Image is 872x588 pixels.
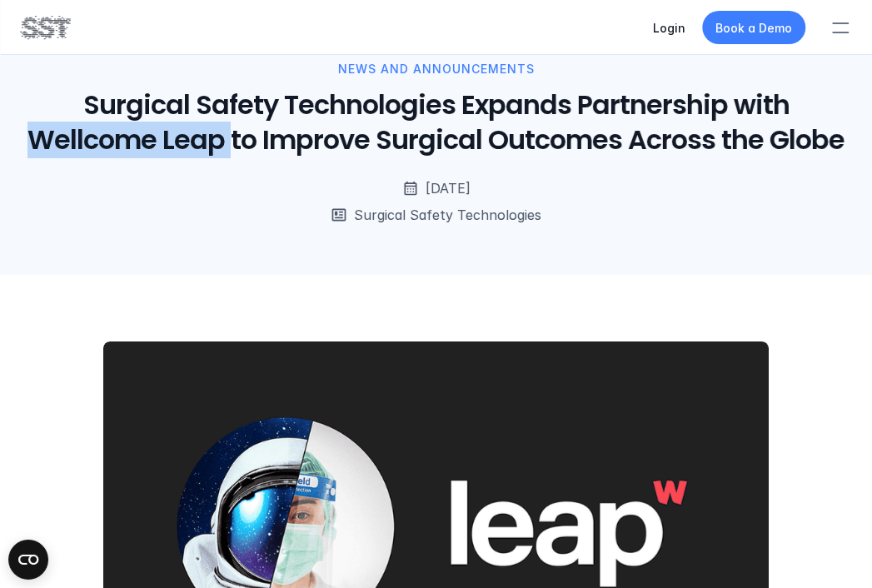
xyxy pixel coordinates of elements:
a: Login [653,21,685,35]
button: Open CMP widget [8,540,48,580]
p: Book a Demo [715,19,792,37]
h1: Surgical Safety Technologies Expands Partnership with Wellcome Leap to Improve Surgical Outcomes ... [20,88,852,157]
a: Book a Demo [702,11,805,44]
p: [DATE] [426,178,471,198]
p: Surgical Safety Technologies [354,205,541,225]
img: SST logo [20,13,70,42]
p: News and Announcements [338,60,535,78]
